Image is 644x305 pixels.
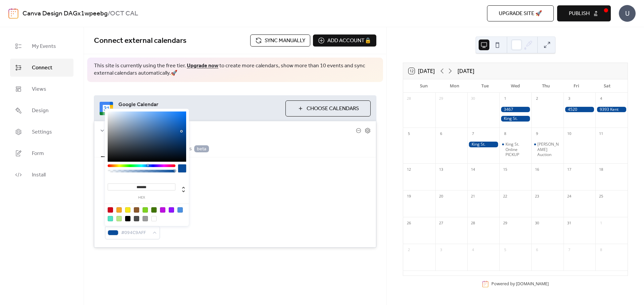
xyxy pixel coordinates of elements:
div: #7ED321 [143,207,148,213]
button: Upgrade site 🚀 [487,5,554,21]
div: 2 [405,246,413,253]
a: [DOMAIN_NAME] [516,281,549,287]
div: 29 [501,219,509,227]
div: 25 [597,193,605,200]
div: Sun [409,79,439,93]
div: Wed [500,79,531,93]
div: #F5A623 [116,207,122,213]
div: Fri [561,79,592,93]
span: Settings [32,128,52,136]
b: OCT CAL [110,7,138,20]
a: Views [10,80,73,98]
span: This site is currently using the free tier. to create more calendars, show more than 10 events an... [94,62,376,77]
div: #9013FE [169,207,174,213]
div: 1 [501,95,509,102]
div: 23 [533,193,541,200]
span: Design [32,107,49,115]
div: #F8E71C [125,207,130,213]
div: 30 [469,95,477,102]
span: Connect external calendars [94,33,186,48]
div: Thu [531,79,561,93]
div: King St. Online END [467,142,499,147]
b: / [108,7,110,20]
div: 7 [469,130,477,137]
span: Form [32,150,44,158]
button: Choose Calendars [285,100,371,117]
div: 22 [501,193,509,200]
div: 3 [437,246,445,253]
div: U [619,5,636,22]
span: Choose Calendars [307,105,359,113]
label: hex [108,196,175,200]
div: 16 [533,166,541,173]
button: Publish [557,5,611,21]
div: 3 [566,95,573,102]
a: My Events [10,37,73,55]
span: Install [32,171,46,179]
a: Form [10,144,73,162]
div: King St. Online PICKUP [499,142,532,157]
button: Images beta [169,140,214,156]
div: 13 [437,166,445,173]
span: Images [174,145,209,153]
div: Mon [439,79,470,93]
span: Publish [569,10,590,18]
div: 4 [469,246,477,253]
a: Canva Design DAGx1wpeebg [22,7,108,20]
span: #094C9AFF [121,229,149,237]
div: 8 [501,130,509,137]
div: 3467 Briardale AUCTION [499,107,532,112]
div: #9B9B9B [143,216,148,221]
div: 1 [597,219,605,227]
div: 9393 Kent Ave. AUCTION LIVE [595,107,628,112]
div: 20 [437,193,445,200]
div: Powered by [491,281,549,287]
div: 5 [405,130,413,137]
div: 28 [469,219,477,227]
div: 6 [437,130,445,137]
div: 9 [533,130,541,137]
img: google [100,102,113,115]
div: 18 [597,166,605,173]
div: King St. Online PICKUP [505,142,529,157]
span: My Events [32,43,56,51]
div: 24 [566,193,573,200]
div: 4 [597,95,605,102]
div: 8 [597,246,605,253]
button: Settings [101,140,132,157]
div: 2 [533,95,541,102]
span: Auction Calendar [107,127,356,135]
div: 19 [405,193,413,200]
span: Google Calendar [118,101,280,109]
div: #BD10E0 [160,207,165,213]
div: 29 [437,95,445,102]
div: 7 [566,246,573,253]
span: beta [194,145,209,152]
div: [DATE] [458,67,474,75]
div: 5 [501,246,509,253]
div: 12 [405,166,413,173]
button: Sync manually [250,34,310,47]
div: 14 [469,166,477,173]
div: #FFFFFF [151,216,157,221]
div: #417505 [151,207,157,213]
span: Connect [32,64,52,72]
div: 11 [597,130,605,137]
div: Tue [470,79,500,93]
a: Install [10,166,73,184]
div: 4520 Georgetown AUCTION [563,107,596,112]
button: 12[DATE] [406,66,437,76]
div: 21 [469,193,477,200]
a: Design [10,101,73,120]
div: #4A4A4A [134,216,139,221]
div: 6 [533,246,541,253]
a: Settings [10,123,73,141]
span: Views [32,85,46,93]
div: 17 [566,166,573,173]
a: Upgrade now [187,61,218,71]
div: Adele Auction [531,142,563,157]
div: 30 [533,219,541,227]
div: [PERSON_NAME] Auction [537,142,561,157]
a: Connect [10,59,73,77]
div: 26 [405,219,413,227]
